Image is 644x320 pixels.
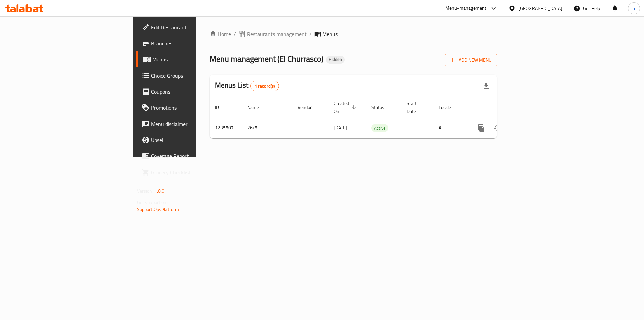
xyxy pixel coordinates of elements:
[137,198,168,207] span: Get support on:
[468,97,543,118] th: Actions
[322,30,338,38] span: Menus
[136,67,241,84] a: Choice Groups
[151,136,236,144] span: Upsell
[151,72,236,80] span: Choice Groups
[152,55,236,63] span: Menus
[151,168,236,176] span: Grocery Checklist
[210,51,323,66] span: Menu management ( El Churrasco )
[473,120,489,136] button: more
[326,57,345,62] span: Hidden
[151,39,236,47] span: Branches
[137,187,153,195] span: Version:
[239,30,307,38] a: Restaurants management
[136,84,241,100] a: Coupons
[151,152,236,160] span: Coverage Report
[478,78,494,94] div: Export file
[371,124,388,132] span: Active
[489,120,505,136] button: Change Status
[136,132,241,148] a: Upsell
[137,205,179,214] a: Support.OpsPlatform
[136,116,241,132] a: Menu disclaimer
[151,120,236,128] span: Menu disclaimer
[334,99,358,116] span: Created On
[433,118,468,138] td: All
[136,19,241,35] a: Edit Restaurant
[215,80,279,91] h2: Menus List
[247,30,307,38] span: Restaurants management
[251,83,279,89] span: 1 record(s)
[309,30,312,38] li: /
[210,30,497,38] nav: breadcrumb
[215,103,228,111] span: ID
[371,103,393,111] span: Status
[439,103,460,111] span: Locale
[136,100,241,116] a: Promotions
[136,164,241,180] a: Grocery Checklist
[151,104,236,112] span: Promotions
[326,56,345,64] div: Hidden
[210,97,543,138] table: enhanced table
[136,148,241,164] a: Coverage Report
[151,23,236,31] span: Edit Restaurant
[250,81,279,91] div: Total records count
[247,103,268,111] span: Name
[334,123,347,132] span: [DATE]
[151,88,236,96] span: Coupons
[136,35,241,51] a: Branches
[401,118,433,138] td: -
[298,103,320,111] span: Vendor
[518,5,562,12] div: [GEOGRAPHIC_DATA]
[633,5,635,12] span: a
[154,187,165,195] span: 1.0.0
[450,56,492,64] span: Add New Menu
[136,51,241,67] a: Menus
[445,4,487,12] div: Menu-management
[407,99,425,116] span: Start Date
[242,118,292,138] td: 26/5
[445,54,497,66] button: Add New Menu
